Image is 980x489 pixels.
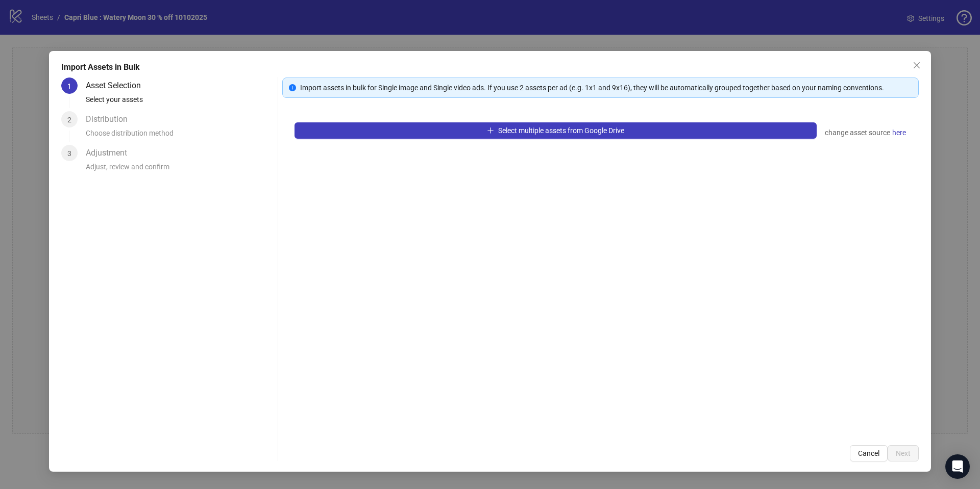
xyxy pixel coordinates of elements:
[858,449,879,457] span: Cancel
[913,61,921,69] span: close
[61,61,919,73] div: Import Assets in Bulk
[295,122,817,139] button: Select multiple assets from Google Drive
[67,116,71,124] span: 2
[498,126,624,135] span: Select multiple assets from Google Drive
[892,127,906,138] span: here
[909,57,925,73] button: Close
[888,445,919,461] button: Next
[86,145,135,161] div: Adjustment
[825,126,906,139] div: change asset source
[86,111,136,127] div: Distribution
[945,454,970,479] div: Open Intercom Messenger
[67,82,71,90] span: 1
[487,127,494,134] span: plus
[86,161,274,178] div: Adjust, review and confirm
[86,78,149,94] div: Asset Selection
[850,445,888,461] button: Cancel
[300,82,912,93] div: Import assets in bulk for Single image and Single video ads. If you use 2 assets per ad (e.g. 1x1...
[892,126,906,139] a: here
[289,84,296,91] span: info-circle
[67,149,71,158] span: 3
[86,127,274,145] div: Choose distribution method
[86,94,274,111] div: Select your assets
